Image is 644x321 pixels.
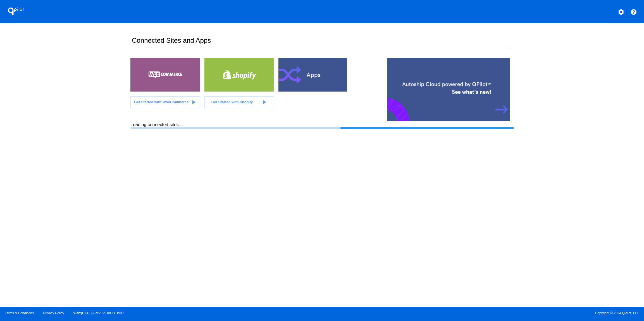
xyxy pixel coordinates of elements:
[630,9,637,15] mat-icon: help
[261,99,268,106] mat-icon: play_arrow
[204,96,274,108] a: Get Started with Shopify
[43,311,64,315] a: Privacy Policy
[130,96,200,108] a: Get Started with WooCommerce
[618,9,624,15] mat-icon: settings
[132,37,511,49] h2: Connected Sites and Apps
[327,311,639,315] span: Copyright © 2024 QPilot, LLC
[5,6,27,17] h1: QPilot
[5,311,34,315] a: Terms & Conditions
[130,122,513,129] div: Loading connected sites...
[211,100,253,104] span: Get Started with Shopify
[134,100,189,104] span: Get Started with WooCommerce
[190,99,197,106] mat-icon: play_arrow
[73,311,124,315] a: Web:[DATE] API:2025.08.11.1937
